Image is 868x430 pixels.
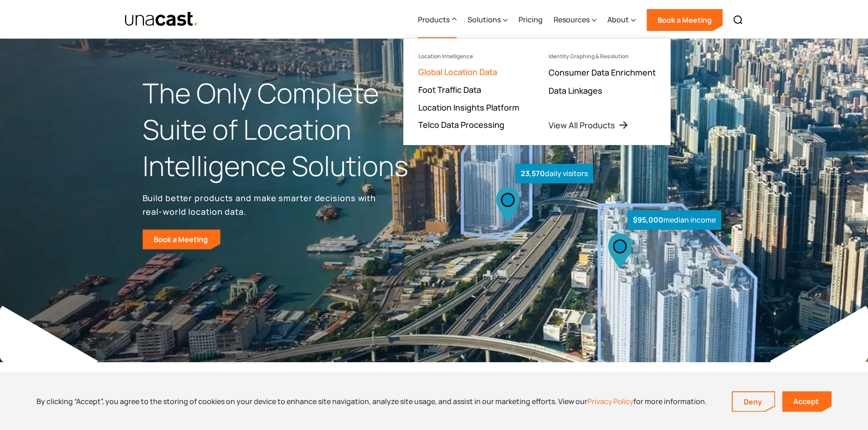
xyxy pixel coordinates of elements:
[418,66,497,77] a: Global Location Data
[627,210,721,230] div: median income
[519,1,543,39] a: Pricing
[607,1,636,39] div: About
[124,11,199,27] img: Unacast text logo
[124,11,199,27] a: home
[418,84,481,95] a: Foot Traffic Data
[549,120,629,131] a: View All Products
[549,85,602,96] a: Data Linkages
[418,102,519,113] a: Location Insights Platform
[418,1,457,39] div: Products
[733,392,775,411] a: Deny
[418,14,450,25] div: Products
[403,38,671,145] nav: Products
[143,75,434,184] h1: The Only Complete Suite of Location Intelligence Solutions
[467,14,501,25] div: Solutions
[467,1,508,39] div: Solutions
[554,14,590,25] div: Resources
[647,9,723,31] a: Book a Meeting
[549,53,629,60] div: Identity Graphing & Resolution
[633,215,663,225] strong: $95,000
[418,53,473,60] div: Location Intelligence
[36,396,707,406] div: By clicking “Accept”, you agree to the storing of cookies on your device to enhance site navigati...
[554,1,596,39] div: Resources
[607,14,629,25] div: About
[587,396,633,406] a: Privacy Policy
[418,119,504,130] a: Telco Data Processing
[782,391,832,412] a: Accept
[733,15,744,25] img: Search icon
[549,67,656,78] a: Consumer Data Enrichment
[515,164,593,183] div: daily visitors
[143,191,380,218] p: Build better products and make smarter decisions with real-world location data.
[143,229,221,249] a: Book a Meeting
[521,168,545,178] strong: 23,570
